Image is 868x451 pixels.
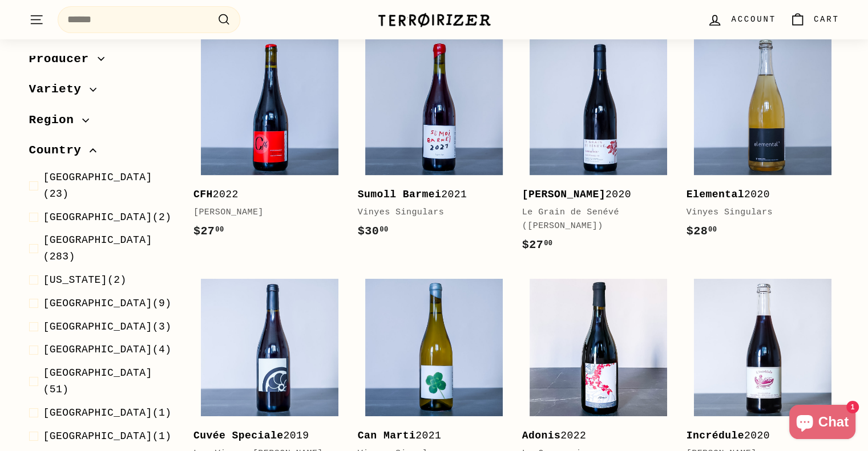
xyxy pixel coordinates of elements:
span: [US_STATE] [43,274,108,286]
div: Vinyes Singulars [358,206,499,220]
span: (1) [43,428,172,445]
sup: 00 [380,226,388,234]
span: [GEOGRAPHIC_DATA] [43,321,152,332]
span: [GEOGRAPHIC_DATA] [43,430,152,442]
span: (9) [43,295,172,312]
span: (51) [43,365,175,399]
button: Region [29,108,175,139]
span: Producer [29,50,98,69]
span: (2) [43,272,127,289]
b: Elemental [687,189,744,200]
a: Account [700,3,782,36]
span: [GEOGRAPHIC_DATA] [43,172,152,183]
span: [GEOGRAPHIC_DATA] [43,298,152,309]
span: Cart [814,13,839,26]
span: $30 [358,225,389,238]
b: Sumoll Barmei [358,189,441,200]
b: Adonis [522,430,561,441]
b: CFH [193,189,213,200]
span: Account [731,13,776,26]
span: [GEOGRAPHIC_DATA] [43,212,152,223]
div: 2019 [193,428,335,444]
span: [GEOGRAPHIC_DATA] [43,407,152,419]
div: 2021 [358,186,499,203]
div: Le Grain de Senévé ([PERSON_NAME]) [522,206,664,233]
b: Incrédule [687,430,744,441]
span: Region [29,111,83,130]
b: [PERSON_NAME] [522,189,605,200]
span: (23) [43,169,175,202]
sup: 00 [708,226,717,234]
div: 2020 [687,186,828,203]
div: 2020 [522,186,664,203]
button: Producer [29,47,175,78]
b: Can Marti [358,430,415,441]
b: Cuvée Speciale [193,430,284,441]
span: (2) [43,209,172,226]
a: CFH2022[PERSON_NAME] [193,30,346,251]
a: Sumoll Barmei2021Vinyes Singulars [358,30,511,251]
a: [PERSON_NAME]2020Le Grain de Senévé ([PERSON_NAME]) [522,30,675,265]
sup: 00 [544,239,552,247]
div: 2021 [358,428,499,444]
span: [GEOGRAPHIC_DATA] [43,368,152,379]
span: Country [29,141,90,161]
button: Variety [29,78,175,108]
div: Vinyes Singulars [687,206,828,220]
div: 2022 [193,186,335,203]
span: Variety [29,80,90,100]
span: $27 [193,225,224,238]
span: (3) [43,319,172,335]
a: Elemental2020Vinyes Singulars [687,30,839,251]
sup: 00 [215,226,224,234]
div: 2022 [522,428,664,444]
span: (1) [43,405,172,421]
div: [PERSON_NAME] [193,206,335,220]
span: (283) [43,233,175,266]
span: (4) [43,342,172,359]
button: Country [29,139,175,169]
inbox-online-store-chat: Shopify online store chat [786,405,859,442]
div: 2020 [687,428,828,444]
span: $28 [687,225,717,238]
span: $27 [522,238,553,251]
span: [GEOGRAPHIC_DATA] [43,344,152,356]
span: [GEOGRAPHIC_DATA] [43,235,152,246]
a: Cart [783,3,846,36]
